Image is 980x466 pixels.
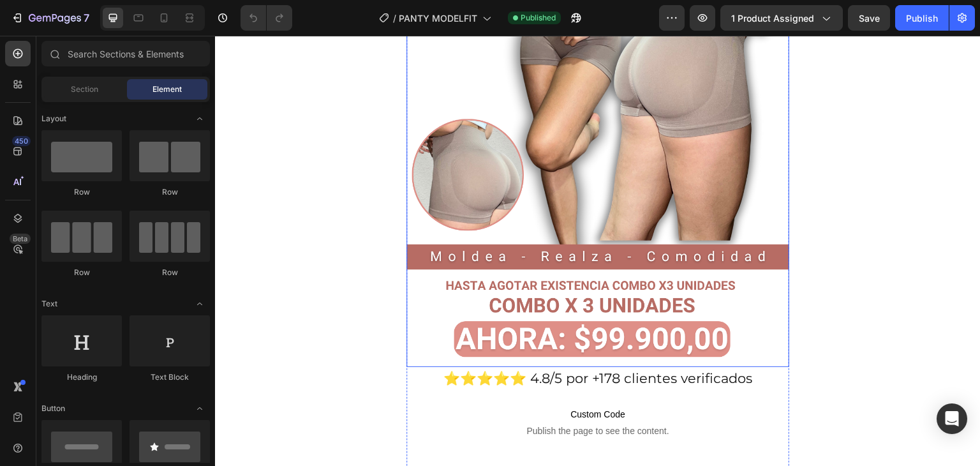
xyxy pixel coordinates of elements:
span: Element [152,84,182,95]
iframe: Design area [215,36,980,466]
span: PANTY MODELFIT [399,11,477,25]
div: 450 [12,136,31,146]
span: / [393,11,396,25]
span: Section [71,84,98,95]
button: 7 [5,5,95,31]
div: Undo/Redo [241,5,292,31]
span: Text [41,298,57,310]
div: Text Block [130,372,210,383]
button: 1 product assigned [720,5,843,31]
span: Toggle open [189,398,210,419]
span: Custom Code [223,371,542,386]
div: Open Intercom Messenger [937,403,967,434]
span: Published [521,12,556,24]
input: Search Sections & Elements [41,41,210,66]
span: Layout [41,113,66,124]
span: 1 product assigned [731,11,814,25]
div: Row [41,267,122,278]
span: Save [859,13,880,24]
h2: ⭐⭐⭐⭐⭐ 4.8/5 por +178 clientes verificados [191,331,574,354]
div: Row [41,186,122,198]
p: 7 [84,10,89,26]
div: Beta [10,234,31,244]
button: Publish [895,5,949,31]
span: Toggle open [189,109,210,129]
div: Heading [41,372,122,383]
div: Row [130,186,210,198]
button: Save [848,5,890,31]
span: Publish the page to see the content. [223,389,542,402]
div: Publish [906,11,938,25]
span: Button [41,403,65,414]
div: Row [130,267,210,278]
span: Toggle open [189,294,210,314]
